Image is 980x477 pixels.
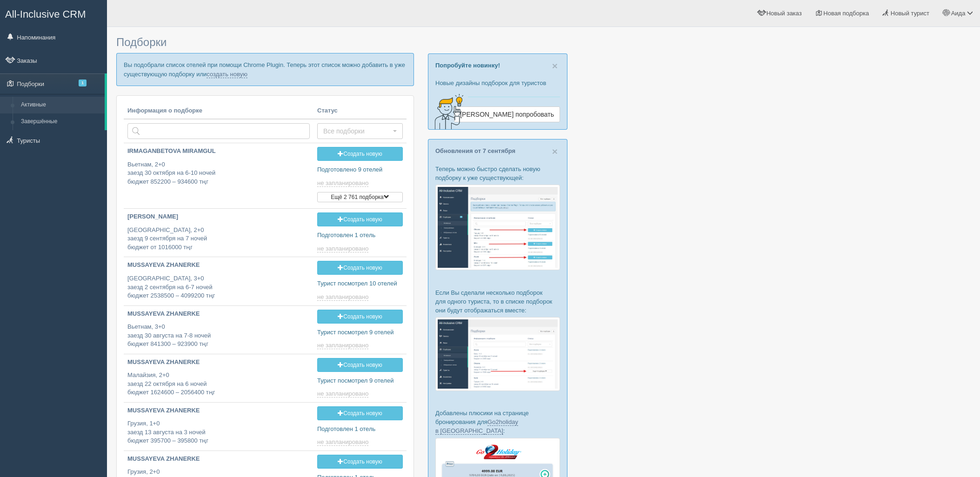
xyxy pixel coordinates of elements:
button: Close [552,61,558,71]
a: не запланировано [317,390,370,397]
a: Go2holiday в [GEOGRAPHIC_DATA] [435,418,518,435]
a: Обновления от 7 сентября [435,147,515,154]
p: [GEOGRAPHIC_DATA], 2+0 заезд 9 сентября на 7 ночей бюджет от 1016000 тңг [127,226,310,252]
p: MUSSAYEVA ZHANERKE [127,455,310,464]
th: Статус [313,103,407,119]
img: %D0%BF%D0%BE%D0%B4%D0%B1%D0%BE%D1%80%D0%BA%D0%B0-%D1%82%D1%83%D1%80%D0%B8%D1%81%D1%82%D1%83-%D1%8... [435,185,560,271]
span: All-Inclusive CRM [5,8,86,20]
button: Close [552,146,558,156]
span: 1 [79,79,87,86]
span: Подборки [116,36,167,48]
span: × [552,146,558,157]
p: IRMAGANBETOVA MIRAMGUL [127,147,310,156]
a: не запланировано [317,245,370,252]
a: [PERSON_NAME] [GEOGRAPHIC_DATA], 2+0заезд 9 сентября на 7 ночейбюджет от 1016000 тңг [124,209,313,256]
span: Все подборки [323,126,391,136]
p: Теперь можно быстро сделать новую подборку к уже существующей: [435,165,560,182]
a: All-Inclusive CRM [0,0,107,26]
a: Создать новую [317,147,403,161]
p: Новые дизайны подборок для туристов [435,79,560,87]
p: MUSSAYEVA ZHANERKE [127,261,310,270]
p: Турист посмотрел 9 отелей [317,377,403,385]
a: IRMAGANBETOVA MIRAMGUL Вьетнам, 2+0заезд 30 октября на 6-10 ночейбюджет 852200 – 934600 тңг [124,143,313,194]
span: не запланировано [317,438,368,446]
span: Новый заказ [767,10,802,17]
a: не запланировано [317,293,370,301]
p: MUSSAYEVA ZHANERKE [127,310,310,318]
th: Информация о подборке [124,103,313,119]
a: не запланировано [317,342,370,349]
a: Создать новую [317,261,403,275]
p: Турист посмотрел 10 отелей [317,279,403,288]
p: [GEOGRAPHIC_DATA], 3+0 заезд 2 сентября на 6-7 ночей бюджет 2538500 – 4099200 тңг [127,274,310,300]
a: MUSSAYEVA ZHANERKE [GEOGRAPHIC_DATA], 3+0заезд 2 сентября на 6-7 ночейбюджет 2538500 – 4099200 тңг [124,257,313,304]
span: Аида [951,10,966,17]
a: [PERSON_NAME] попробовать [454,106,560,122]
p: Вы подобрали список отелей при помощи Chrome Plugin. Теперь этот список можно добавить в уже суще... [116,53,414,86]
a: Активные [17,97,105,113]
span: Новый турист [891,10,929,17]
span: × [552,60,558,71]
span: не запланировано [317,342,368,349]
p: Добавлены плюсики на странице бронирования для : [435,409,560,435]
a: не запланировано [317,438,370,446]
a: Завершённые [17,113,105,130]
img: creative-idea-2907357.png [428,93,466,130]
p: Подготовлено 9 отелей [317,166,403,174]
a: Создать новую [317,358,403,372]
p: Подготовлен 1 отель [317,425,403,434]
p: MUSSAYEVA ZHANERKE [127,358,310,367]
button: Ещё 2 761 подборка [317,192,403,202]
a: MUSSAYEVA ZHANERKE Малайзия, 2+0заезд 22 октября на 6 ночейбюджет 1624600 – 2056400 тңг [124,354,313,401]
p: Вьетнам, 2+0 заезд 30 октября на 6-10 ночей бюджет 852200 – 934600 тңг [127,160,310,186]
a: Создать новую [317,455,403,469]
img: %D0%BF%D0%BE%D0%B4%D0%B1%D0%BE%D1%80%D0%BA%D0%B8-%D0%B3%D1%80%D1%83%D0%BF%D0%BF%D0%B0-%D1%81%D1%8... [435,317,560,391]
a: Создать новую [317,212,403,226]
p: Грузия, 1+0 заезд 13 августа на 3 ночей бюджет 395700 – 395800 тңг [127,419,310,445]
p: Попробуйте новинку! [435,61,560,70]
input: Поиск по стране или туристу [127,123,310,139]
a: MUSSAYEVA ZHANERKE Вьетнам, 3+0заезд 30 августа на 7-8 ночейбюджет 841300 – 923900 тңг [124,306,313,353]
span: не запланировано [317,179,368,187]
a: MUSSAYEVA ZHANERKE Грузия, 1+0заезд 13 августа на 3 ночейбюджет 395700 – 395800 тңг [124,403,313,450]
a: Создать новую [317,310,403,324]
span: Новая подборка [823,10,869,17]
p: MUSSAYEVA ZHANERKE [127,406,310,415]
p: Турист посмотрел 9 отелей [317,328,403,337]
p: Если Вы сделали несколько подборок для одного туриста, то в списке подборок они будут отображатьс... [435,288,560,315]
p: Малайзия, 2+0 заезд 22 октября на 6 ночей бюджет 1624600 – 2056400 тңг [127,371,310,397]
span: не запланировано [317,245,368,252]
a: создать новую [207,71,247,78]
button: Все подборки [317,123,403,139]
a: Создать новую [317,406,403,420]
span: не запланировано [317,293,368,301]
p: Вьетнам, 3+0 заезд 30 августа на 7-8 ночей бюджет 841300 – 923900 тңг [127,323,310,349]
span: не запланировано [317,390,368,397]
p: Подготовлен 1 отель [317,231,403,240]
a: не запланировано [317,179,370,187]
p: [PERSON_NAME] [127,212,310,221]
